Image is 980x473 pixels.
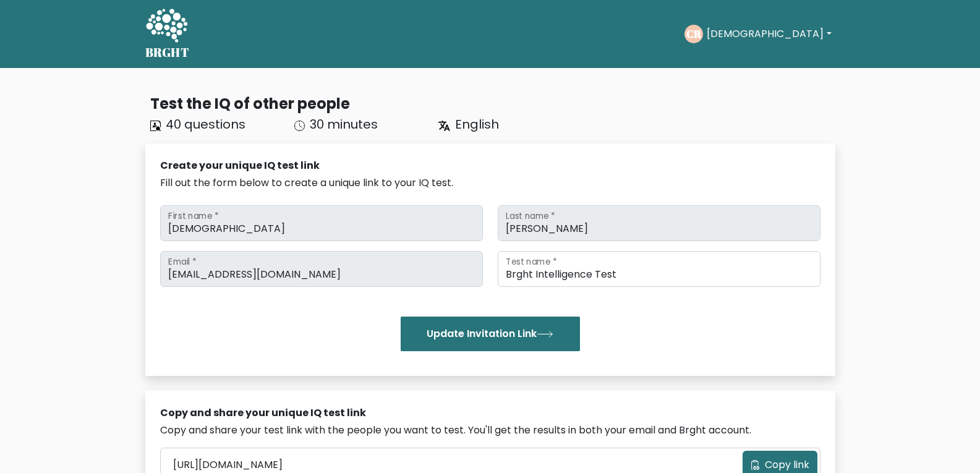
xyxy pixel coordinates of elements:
[160,251,483,287] input: Email
[686,27,702,41] text: CR
[310,116,378,133] span: 30 minutes
[145,45,190,60] h5: BRGHT
[166,116,245,133] span: 40 questions
[455,116,499,133] span: English
[498,251,820,287] input: Test name
[160,205,483,241] input: First name
[145,5,190,63] a: BRGHT
[160,423,820,438] div: Copy and share your test link with the people you want to test. You'll get the results in both yo...
[160,176,820,190] div: Fill out the form below to create a unique link to your IQ test.
[498,205,820,241] input: Last name
[401,317,580,351] button: Update Invitation Link
[160,158,820,173] div: Create your unique IQ test link
[150,93,835,115] div: Test the IQ of other people
[765,458,809,472] span: Copy link
[160,406,820,420] div: Copy and share your unique IQ test link
[703,26,835,42] button: [DEMOGRAPHIC_DATA]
